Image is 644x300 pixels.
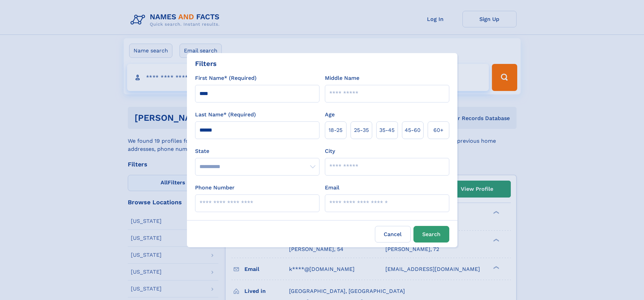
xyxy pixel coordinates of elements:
label: Phone Number [195,184,235,192]
label: State [195,147,319,155]
span: 18‑25 [329,126,342,134]
label: First Name* (Required) [195,74,257,82]
label: City [325,147,335,155]
label: Email [325,184,339,192]
span: 60+ [433,126,444,134]
button: Search [413,226,449,243]
label: Middle Name [325,74,359,82]
label: Last Name* (Required) [195,111,256,119]
span: 35‑45 [379,126,395,134]
span: 45‑60 [405,126,421,134]
div: Filters [195,59,217,69]
label: Cancel [375,226,411,243]
span: 25‑35 [354,126,369,134]
label: Age [325,111,335,119]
